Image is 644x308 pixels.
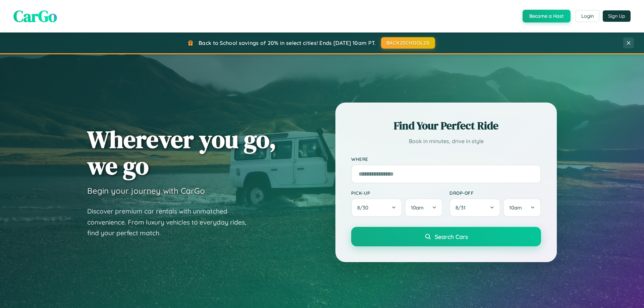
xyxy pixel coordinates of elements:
h2: Find Your Perfect Ride [351,118,541,133]
label: Drop-off [449,190,541,196]
button: 10am [503,198,541,217]
button: BACK2SCHOOL20 [381,37,435,49]
h3: Begin your journey with CarGo [87,186,205,196]
button: Sign Up [603,10,631,22]
span: Search Cars [435,233,468,240]
button: 8/30 [351,198,402,217]
label: Pick-up [351,190,443,196]
button: 8/31 [449,198,500,217]
span: 8 / 30 [357,204,372,211]
label: Where [351,156,541,162]
p: Book in minutes, drive in style [351,136,541,146]
button: Search Cars [351,227,541,246]
span: 10am [411,204,424,211]
button: 10am [405,198,443,217]
span: CarGo [13,5,57,27]
button: Become a Host [523,10,571,22]
span: 10am [509,204,522,211]
span: Back to School savings of 20% in select cities! Ends [DATE] 10am PT. [199,40,376,46]
h1: Wherever you go, we go [87,126,276,179]
button: Login [576,10,599,22]
span: 8 / 31 [455,204,469,211]
p: Discover premium car rentals with unmatched convenience. From luxury vehicles to everyday rides, ... [87,206,255,239]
